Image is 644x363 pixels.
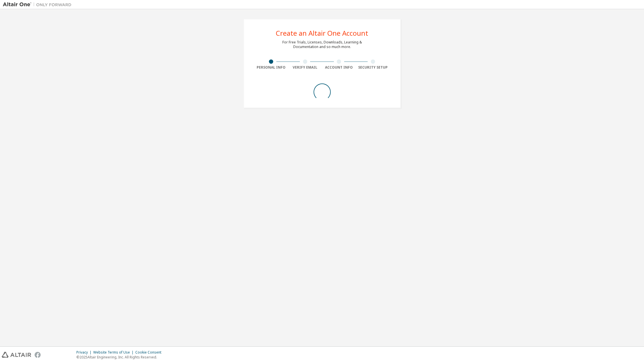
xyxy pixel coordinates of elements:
[135,350,165,355] div: Cookie Consent
[35,352,41,358] img: facebook.svg
[254,65,288,70] div: Personal Info
[322,65,356,70] div: Account Info
[276,30,368,37] div: Create an Altair One Account
[282,40,362,49] div: For Free Trials, Licenses, Downloads, Learning & Documentation and so much more.
[3,2,74,7] img: Altair One
[76,350,93,355] div: Privacy
[93,350,135,355] div: Website Terms of Use
[2,352,31,358] img: altair_logo.svg
[356,65,390,70] div: Security Setup
[76,355,165,360] p: © 2025 Altair Engineering, Inc. All Rights Reserved.
[288,65,322,70] div: Verify Email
